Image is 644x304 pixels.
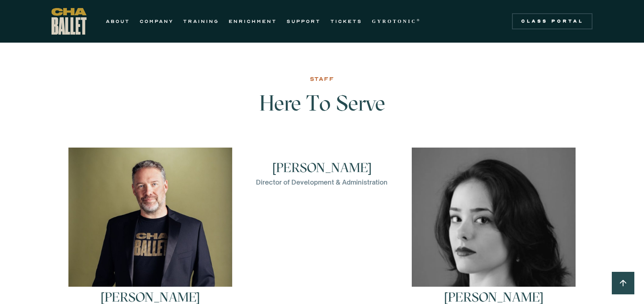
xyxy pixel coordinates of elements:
div: STAFF [310,74,334,84]
h3: [PERSON_NAME] [444,291,543,304]
a: ABOUT [106,16,130,26]
h3: Here To Serve [191,91,453,131]
h3: [PERSON_NAME] [272,291,372,304]
sup: ® [417,18,421,22]
a: ENRICHMENT [229,16,277,26]
a: home [52,8,87,35]
a: TRAINING [183,16,219,26]
div: Class Portal [517,18,588,25]
strong: GYROTONIC [372,18,417,24]
a: TICKETS [330,16,362,26]
h3: [PERSON_NAME] [101,291,200,304]
a: Class Portal [512,13,592,29]
a: COMPANY [140,16,173,26]
a: SUPPORT [287,16,321,26]
a: GYROTONIC® [372,16,421,26]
